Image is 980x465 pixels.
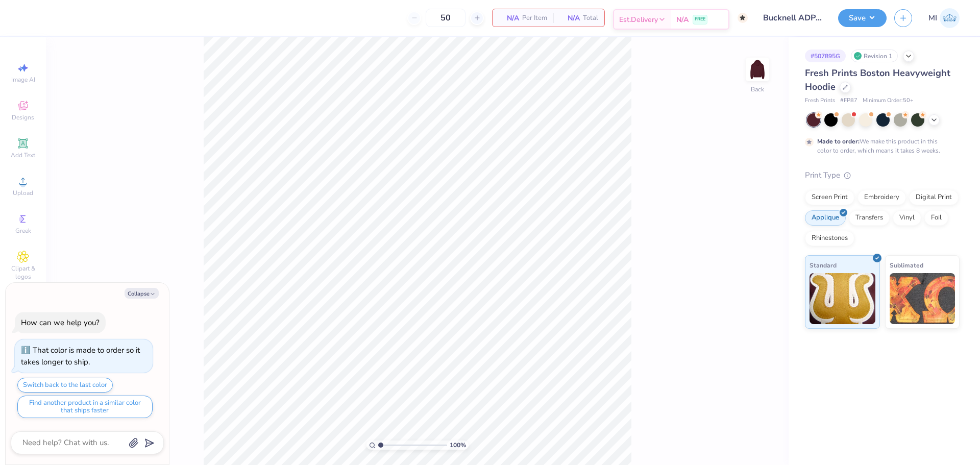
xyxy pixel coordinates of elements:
[890,260,923,271] span: Sublimated
[522,13,547,23] span: Per Item
[17,378,113,393] button: Switch back to the last color
[817,137,860,145] strong: Made to order:
[849,210,890,226] div: Transfers
[13,189,33,197] span: Upload
[840,96,857,105] span: # FP87
[747,59,768,80] img: Back
[909,190,959,205] div: Digital Print
[21,345,140,367] div: That color is made to order so it takes longer to ship.
[924,210,948,226] div: Foil
[810,273,875,324] img: Standard
[583,13,598,23] span: Total
[755,8,830,28] input: Untitled Design
[15,227,31,235] span: Greek
[12,113,34,121] span: Designs
[805,190,854,205] div: Screen Print
[928,8,960,28] a: MI
[11,76,35,84] span: Image AI
[805,169,960,181] div: Print Type
[817,137,943,155] div: We make this product in this color to order, which means it takes 8 weeks.
[499,13,519,23] span: N/A
[426,9,465,27] input: – –
[559,13,580,23] span: N/A
[805,231,854,246] div: Rhinestones
[125,288,159,299] button: Collapse
[851,50,898,62] div: Revision 1
[928,12,937,24] span: MI
[838,9,887,27] button: Save
[695,16,705,23] span: FREE
[11,151,35,159] span: Add Text
[5,264,41,281] span: Clipart & logos
[857,190,906,205] div: Embroidery
[676,14,689,25] span: N/A
[805,67,950,93] span: Fresh Prints Boston Heavyweight Hoodie
[17,396,153,418] button: Find another product in a similar color that ships faster
[893,210,921,226] div: Vinyl
[940,8,960,28] img: Ma. Isabella Adad
[805,210,846,226] div: Applique
[21,317,100,328] div: How can we help you?
[805,96,835,105] span: Fresh Prints
[619,14,658,25] span: Est. Delivery
[805,50,846,62] div: # 507895G
[450,440,466,450] span: 100 %
[890,273,955,324] img: Sublimated
[810,260,837,271] span: Standard
[863,96,914,105] span: Minimum Order: 50 +
[751,85,764,94] div: Back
